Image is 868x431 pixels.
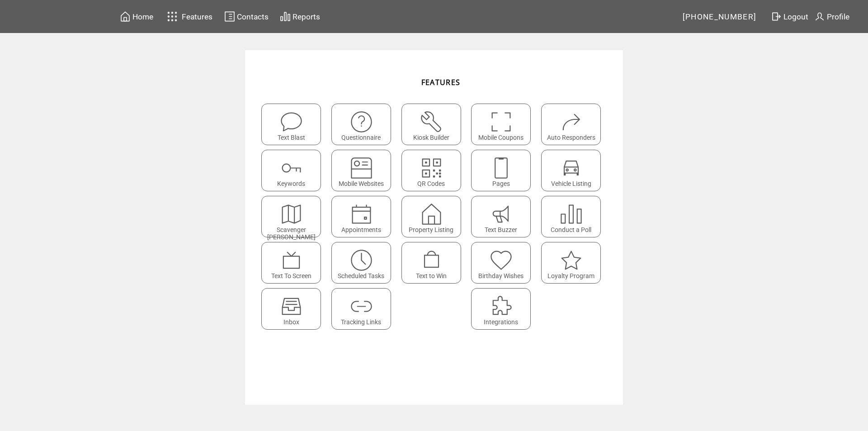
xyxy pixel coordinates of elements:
a: Scheduled Tasks [331,242,397,284]
a: Tracking Links [331,288,397,330]
span: Conduct a Poll [551,226,591,233]
img: questionnaire.svg [349,110,373,134]
span: Tracking Links [341,318,381,326]
a: Logout [769,9,813,24]
a: Home [118,9,155,24]
a: Property Listing [401,196,467,237]
img: text-to-screen.svg [279,248,303,272]
img: keywords.svg [279,156,303,180]
img: mobile-websites.svg [349,156,373,180]
img: profile.svg [814,11,825,22]
span: Questionnaire [341,134,381,141]
img: features.svg [165,9,180,24]
a: Keywords [261,150,327,191]
span: Text Buzzer [485,226,517,233]
a: Reports [278,9,321,24]
span: Scheduled Tasks [338,272,384,279]
img: contacts.svg [224,11,235,22]
span: Contacts [237,12,269,21]
span: Inbox [283,318,299,326]
img: scheduled-tasks.svg [349,248,373,272]
span: Property Listing [409,226,453,233]
a: Questionnaire [331,104,397,145]
img: birthday-wishes.svg [489,248,513,272]
span: Keywords [277,180,305,187]
img: coupons.svg [489,110,513,134]
span: Birthday Wishes [478,272,524,279]
span: Text Blast [278,134,305,141]
img: chart.svg [280,11,291,22]
img: text-blast.svg [279,110,303,134]
img: poll.svg [559,202,583,226]
img: tool%201.svg [420,110,443,134]
span: Appointments [341,226,381,233]
img: property-listing.svg [420,202,443,226]
img: integrations.svg [489,294,513,318]
span: Logout [783,12,808,21]
a: Appointments [331,196,397,237]
a: Pages [471,150,537,191]
img: text-to-win.svg [420,248,443,272]
img: exit.svg [771,11,782,22]
a: Profile [813,9,851,24]
span: Reports [292,12,320,21]
a: Mobile Coupons [471,104,537,145]
a: Birthday Wishes [471,242,537,284]
span: Auto Responders [547,134,595,141]
span: Vehicle Listing [551,180,591,187]
a: Mobile Websites [331,150,397,191]
a: Scavenger [PERSON_NAME] [261,196,327,237]
span: Integrations [484,318,518,326]
a: Conduct a Poll [541,196,607,237]
img: scavenger.svg [279,202,303,226]
span: [PHONE_NUMBER] [683,12,757,21]
img: home.svg [120,11,131,22]
span: Mobile Coupons [478,134,524,141]
img: qr.svg [420,156,443,180]
span: Text to Win [416,272,447,279]
span: Mobile Websites [339,180,384,187]
a: Loyalty Program [541,242,607,284]
a: Contacts [223,9,270,24]
a: Inbox [261,288,327,330]
span: Text To Screen [271,272,311,279]
a: Text to Win [401,242,467,284]
img: landing-pages.svg [489,156,513,180]
img: links.svg [349,294,373,318]
span: FEATURES [421,77,461,87]
a: Text Buzzer [471,196,537,237]
span: Home [132,12,153,21]
span: Profile [827,12,849,21]
img: vehicle-listing.svg [559,156,583,180]
img: Inbox.svg [279,294,303,318]
a: QR Codes [401,150,467,191]
span: Scavenger [PERSON_NAME] [267,226,316,241]
span: Loyalty Program [547,272,594,279]
a: Text Blast [261,104,327,145]
a: Text To Screen [261,242,327,284]
a: Auto Responders [541,104,607,145]
span: Features [182,12,212,21]
img: auto-responders.svg [559,110,583,134]
a: Kiosk Builder [401,104,467,145]
a: Integrations [471,288,537,330]
span: Pages [492,180,510,187]
img: loyalty-program.svg [559,248,583,272]
span: Kiosk Builder [413,134,449,141]
a: Features [163,8,214,25]
img: text-buzzer.svg [489,202,513,226]
img: appointments.svg [349,202,373,226]
span: QR Codes [417,180,445,187]
a: Vehicle Listing [541,150,607,191]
